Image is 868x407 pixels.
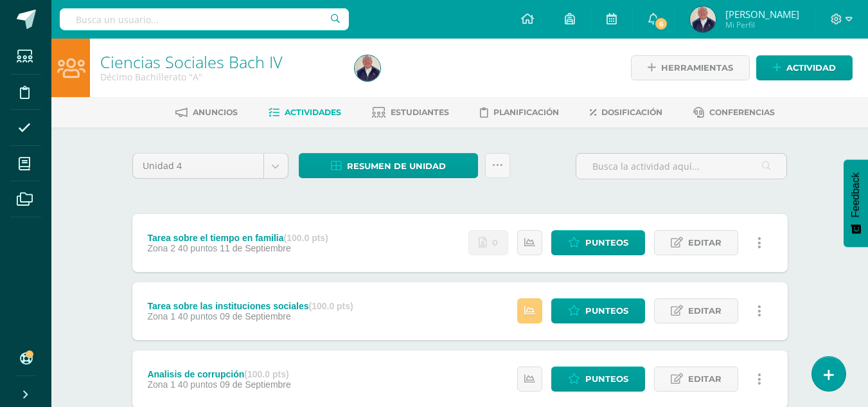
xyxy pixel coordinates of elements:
[468,230,508,255] a: No se han realizado entregas
[590,102,662,123] a: Dosificación
[585,367,628,391] span: Punteos
[100,71,339,83] div: Décimo Bachillerato 'A'
[147,243,217,253] span: Zona 2 40 puntos
[355,55,380,81] img: 4400bde977c2ef3c8e0f06f5677fdb30.png
[220,379,291,390] span: 09 de Septiembre
[601,107,662,117] span: Dosificación
[786,56,836,80] span: Actividad
[175,102,238,123] a: Anuncios
[391,107,449,117] span: Estudiantes
[551,366,645,392] a: Punteos
[480,102,559,123] a: Planificación
[688,231,722,255] span: Editar
[347,154,446,178] span: Resumen de unidad
[147,369,290,379] div: Analisis de corrupción
[688,299,722,323] span: Editar
[709,107,775,117] span: Conferencias
[725,8,799,21] span: [PERSON_NAME]
[492,231,498,255] span: 0
[133,154,288,178] a: Unidad 4
[661,56,733,80] span: Herramientas
[143,154,254,178] span: Unidad 4
[576,154,786,179] input: Busca la actividad aquí...
[585,231,628,255] span: Punteos
[693,102,775,123] a: Conferencias
[850,172,862,217] span: Feedback
[147,311,217,321] span: Zona 1 40 puntos
[60,8,349,30] input: Busca un usuario...
[725,19,799,30] span: Mi Perfil
[147,233,328,243] div: Tarea sobre el tiempo en familia
[299,153,478,178] a: Resumen de unidad
[631,55,750,80] a: Herramientas
[551,298,645,323] a: Punteos
[493,107,559,117] span: Planificación
[220,311,291,321] span: 09 de Septiembre
[147,301,353,311] div: Tarea sobre las instituciones sociales
[100,51,283,73] a: Ciencias Sociales Bach IV
[690,6,716,32] img: 4400bde977c2ef3c8e0f06f5677fdb30.png
[653,17,668,31] span: 6
[284,233,328,243] strong: (100.0 pts)
[844,159,868,247] button: Feedback - Mostrar encuesta
[244,369,288,379] strong: (100.0 pts)
[220,243,291,253] span: 11 de Septiembre
[551,230,645,255] a: Punteos
[285,107,341,117] span: Actividades
[372,102,449,123] a: Estudiantes
[269,102,341,123] a: Actividades
[756,55,853,80] a: Actividad
[585,299,628,323] span: Punteos
[688,367,722,391] span: Editar
[193,107,238,117] span: Anuncios
[147,379,217,390] span: Zona 1 40 puntos
[100,53,339,71] h1: Ciencias Sociales Bach IV
[308,301,353,311] strong: (100.0 pts)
